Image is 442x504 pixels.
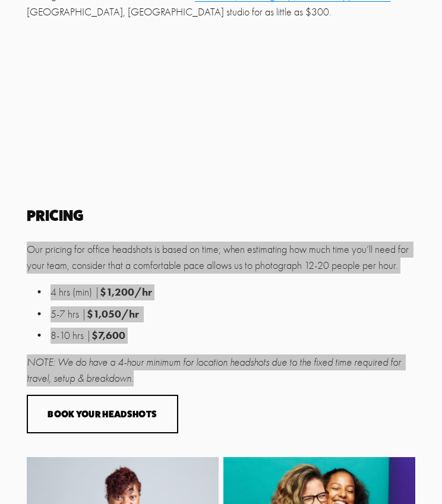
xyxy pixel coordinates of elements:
strong: $1,200/hr [100,286,152,299]
button: Book Your Headshots [27,395,178,433]
p: Our pricing for office headshots is based on time; when estimating how much time you’ll need for ... [27,242,416,274]
h2: Pricing [27,208,416,223]
em: NOTE: We do have a 4-hour minimum for location headshots due to the fixed time required for trave... [27,356,403,385]
p: 4 hrs (min) | [50,284,416,300]
p: 5-7 hrs | [50,306,416,322]
p: 8-10 hrs | [50,328,416,344]
strong: $7,600 [91,329,125,342]
strong: $1,050/hr [87,308,139,321]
